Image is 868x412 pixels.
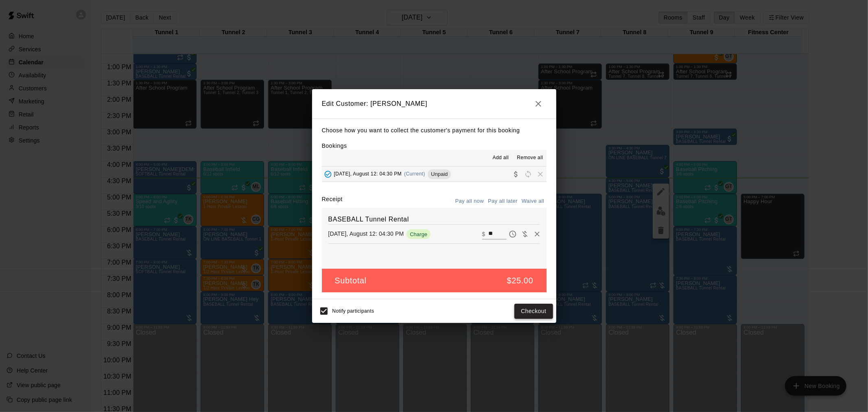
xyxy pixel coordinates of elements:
[514,151,546,164] button: Remove all
[328,214,540,225] h6: BASEBALL Tunnel Rental
[332,309,374,314] span: Notify participants
[507,275,533,286] h5: $25.00
[312,89,556,118] h2: Edit Customer: [PERSON_NAME]
[404,171,425,177] span: (Current)
[453,195,486,208] button: Pay all now
[482,230,485,238] p: $
[322,195,343,208] label: Receipt
[510,171,522,177] span: Collect payment
[534,171,547,177] span: Remove
[428,171,451,177] span: Unpaid
[328,230,404,238] p: [DATE], August 12: 04:30 PM
[334,171,402,177] span: [DATE], August 12: 04:30 PM
[493,154,509,162] span: Add all
[514,304,553,319] button: Checkout
[488,151,514,164] button: Add all
[486,195,520,208] button: Pay all later
[507,230,519,237] span: Pay later
[519,230,531,237] span: Waive payment
[407,231,431,237] span: Charge
[322,167,547,182] button: Added - Collect Payment[DATE], August 12: 04:30 PM(Current)UnpaidCollect paymentRescheduleRemove
[531,228,543,240] button: Remove
[322,168,334,180] button: Added - Collect Payment
[517,154,543,162] span: Remove all
[322,142,347,149] label: Bookings
[322,125,547,136] p: Choose how you want to collect the customer's payment for this booking
[520,195,547,208] button: Waive all
[335,275,367,286] h5: Subtotal
[522,171,534,177] span: Reschedule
